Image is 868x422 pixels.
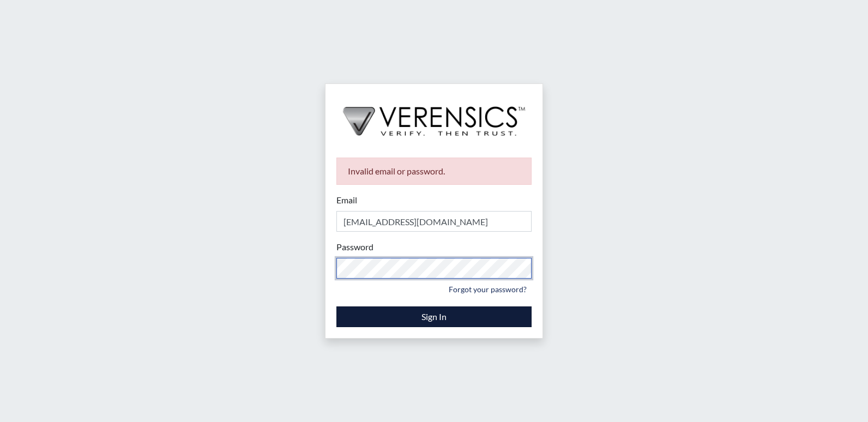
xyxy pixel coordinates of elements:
[444,281,532,298] a: Forgot your password?
[336,194,357,207] label: Email
[336,158,532,185] div: Invalid email or password.
[336,240,373,254] label: Password
[325,84,542,147] img: logo-wide-black.2aad4157.png
[336,211,532,232] input: Email
[336,306,532,327] button: Sign In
